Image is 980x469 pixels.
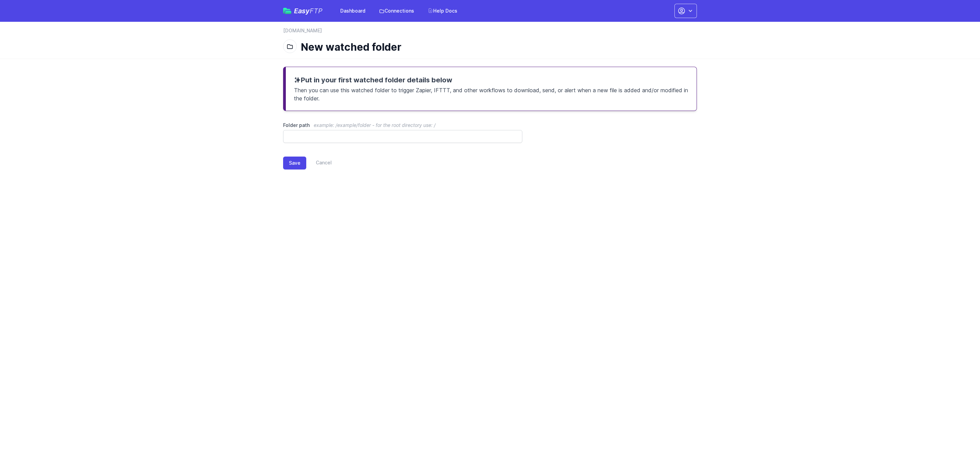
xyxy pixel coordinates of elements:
[375,5,418,17] a: Connections
[424,5,461,17] a: Help Docs
[283,8,291,14] img: easyftp_logo.png
[283,157,306,169] button: Save
[283,27,322,34] a: [DOMAIN_NAME]
[336,5,370,17] a: Dashboard
[306,157,332,169] a: Cancel
[294,7,323,14] span: Easy
[283,122,522,129] label: Folder path
[294,75,688,85] h3: Put in your first watched folder details below
[314,122,436,128] span: example: /example/folder - for the root directory use: /
[310,7,323,15] span: FTP
[301,41,691,53] h1: New watched folder
[294,85,688,102] p: Then you can use this watched folder to trigger Zapier, IFTTT, and other workflows to download, s...
[283,7,323,14] a: EasyFTP
[283,27,697,38] nav: Breadcrumb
